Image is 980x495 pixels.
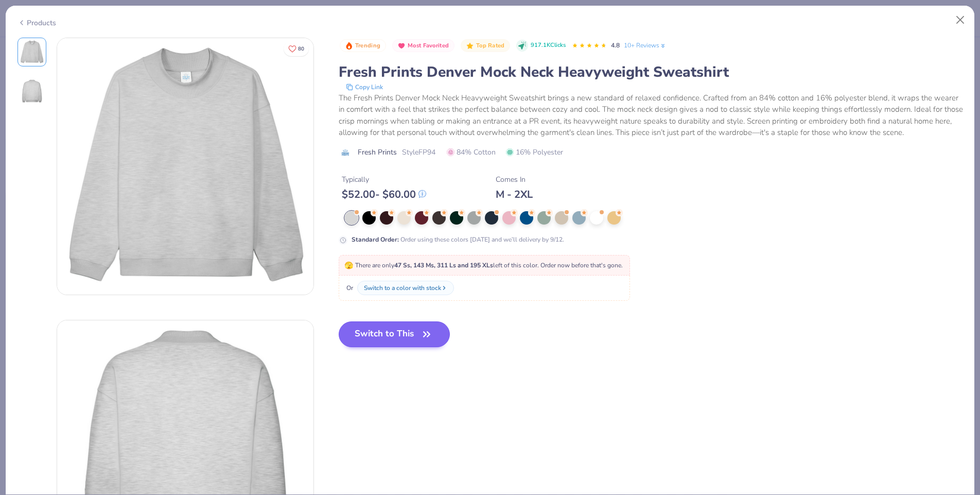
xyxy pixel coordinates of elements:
[20,40,44,64] img: Front
[402,147,435,158] span: Style FP94
[611,41,620,49] span: 4.8
[339,321,450,347] button: Switch to This
[284,41,309,56] button: Like
[461,39,510,53] button: Badge Button
[476,43,505,48] span: Top Rated
[408,43,449,48] span: Most Favorited
[352,235,564,244] div: Order using these colors [DATE] and we’ll delivery by 9/12.
[340,39,386,53] button: Badge Button
[344,283,353,293] span: Or
[496,188,533,201] div: M - 2XL
[358,147,397,158] span: Fresh Prints
[447,147,496,158] span: 84% Cotton
[364,283,441,293] div: Switch to a color with stock
[352,235,399,244] strong: Standard Order :
[57,38,313,295] img: Front
[951,10,970,30] button: Close
[343,82,386,92] button: copy to clipboard
[20,79,44,104] img: Back
[339,62,963,82] div: Fresh Prints Denver Mock Neck Heavyweight Sweatshirt
[339,148,353,157] img: brand logo
[392,39,454,53] button: Badge Button
[345,42,353,50] img: Trending sort
[342,188,426,201] div: $ 52.00 - $ 60.00
[298,46,304,52] span: 80
[344,261,353,270] span: 🫣
[572,38,607,54] div: 4.8 Stars
[357,281,454,295] button: Switch to a color with stock
[466,42,474,50] img: Top Rated sort
[394,261,493,269] strong: 47 Ss, 143 Ms, 311 Ls and 195 XLs
[355,43,380,48] span: Trending
[506,147,563,158] span: 16% Polyester
[17,18,56,28] div: Products
[339,92,963,139] div: The Fresh Prints Denver Mock Neck Heavyweight Sweatshirt brings a new standard of relaxed confide...
[344,261,623,269] span: There are only left of this color. Order now before that's gone.
[531,41,566,50] span: 917.1K Clicks
[624,41,667,50] a: 10+ Reviews
[496,174,533,185] div: Comes In
[342,174,426,185] div: Typically
[397,42,406,50] img: Most Favorited sort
